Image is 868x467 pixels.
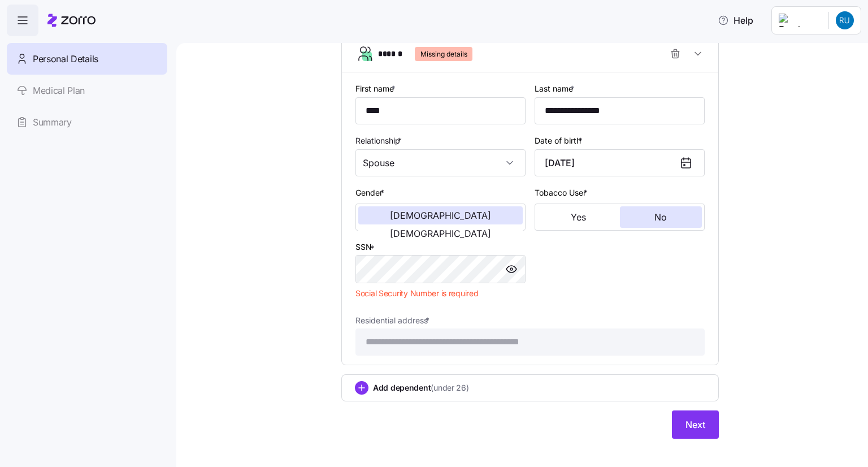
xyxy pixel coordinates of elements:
[355,83,398,95] label: First name
[355,187,387,199] label: Gender
[355,135,404,147] label: Relationship
[355,288,478,299] span: Social Security Number is required
[535,187,590,199] label: Tobacco User
[535,135,585,147] label: Date of birth
[672,410,719,439] button: Next
[718,14,753,27] span: Help
[33,52,98,66] span: Personal Details
[709,9,762,32] button: Help
[420,47,467,61] span: Missing details
[355,314,432,327] label: Residential address
[535,149,705,176] input: MM/DD/YYYY
[779,14,819,27] img: Employer logo
[571,213,586,222] span: Yes
[836,11,854,29] img: 0a37337f5d1324bfa51eb7ef4f9b0203
[654,213,667,222] span: No
[431,382,468,394] span: (under 26)
[355,241,377,253] label: SSN
[7,106,167,138] a: Summary
[390,229,491,238] span: [DEMOGRAPHIC_DATA]
[7,43,167,75] a: Personal Details
[355,149,526,176] input: Select relationship
[373,382,469,394] span: Add dependent
[685,418,705,431] span: Next
[390,211,491,220] span: [DEMOGRAPHIC_DATA]
[7,75,167,106] a: Medical Plan
[355,381,368,395] svg: add icon
[535,83,577,95] label: Last name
